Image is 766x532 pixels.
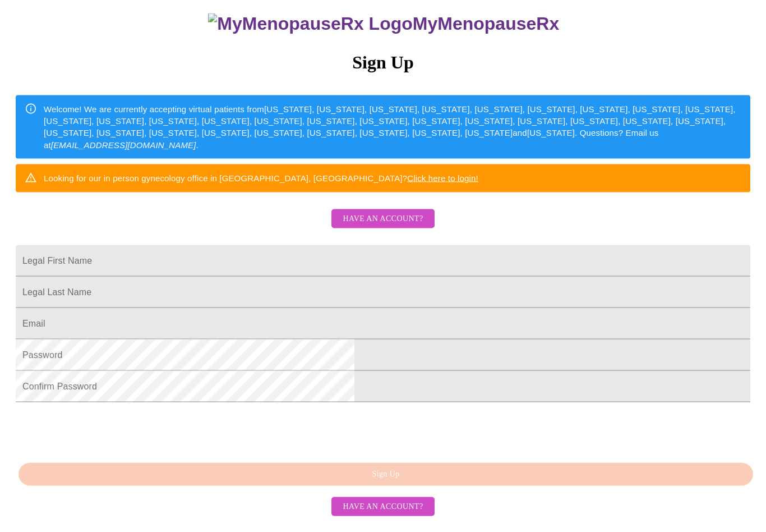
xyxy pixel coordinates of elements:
a: Have an account? [329,501,437,511]
button: Have an account? [331,497,434,517]
button: Have an account? [331,209,434,229]
a: Have an account? [329,222,437,231]
h3: Sign Up [16,52,750,73]
h3: MyMenopauseRx [17,13,751,34]
span: Have an account? [343,500,423,514]
iframe: reCAPTCHA [16,408,186,452]
a: Click here to login! [407,173,478,183]
em: [EMAIL_ADDRESS][DOMAIN_NAME] [51,140,196,150]
div: Looking for our in person gynecology office in [GEOGRAPHIC_DATA], [GEOGRAPHIC_DATA]? [44,168,478,189]
span: Have an account? [343,212,423,226]
img: MyMenopauseRx Logo [208,13,412,34]
div: Welcome! We are currently accepting virtual patients from [US_STATE], [US_STATE], [US_STATE], [US... [44,99,741,156]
